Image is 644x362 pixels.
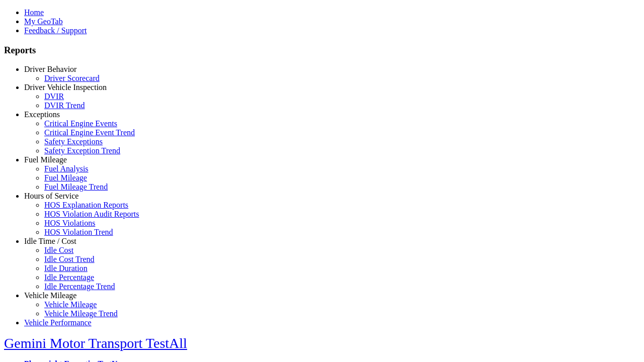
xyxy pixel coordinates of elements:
[44,255,95,263] a: Idle Cost Trend
[44,74,100,82] a: Driver Scorecard
[24,110,60,119] a: Exceptions
[44,219,95,227] a: HOS Violations
[24,291,76,300] a: Vehicle Mileage
[44,300,97,309] a: Vehicle Mileage
[44,282,115,291] a: Idle Percentage Trend
[4,335,187,351] a: Gemini Motor Transport TestAll
[44,92,64,101] a: DVIR
[24,17,63,26] a: My GeoTab
[24,65,76,73] a: Driver Behavior
[44,128,135,137] a: Critical Engine Event Trend
[24,155,67,164] a: Fuel Mileage
[44,183,108,191] a: Fuel Mileage Trend
[44,201,128,209] a: HOS Explanation Reports
[44,173,87,182] a: Fuel Mileage
[44,164,89,173] a: Fuel Analysis
[44,119,117,128] a: Critical Engine Events
[24,83,107,92] a: Driver Vehicle Inspection
[24,8,44,17] a: Home
[24,192,78,200] a: Hours of Service
[44,264,88,273] a: Idle Duration
[44,146,120,155] a: Safety Exception Trend
[44,210,139,218] a: HOS Violation Audit Reports
[44,309,118,318] a: Vehicle Mileage Trend
[4,45,640,56] h3: Reports
[24,318,92,327] a: Vehicle Performance
[44,273,94,282] a: Idle Percentage
[44,246,73,254] a: Idle Cost
[44,101,85,110] a: DVIR Trend
[24,26,87,35] a: Feedback / Support
[24,237,76,245] a: Idle Time / Cost
[44,228,113,236] a: HOS Violation Trend
[44,137,103,146] a: Safety Exceptions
